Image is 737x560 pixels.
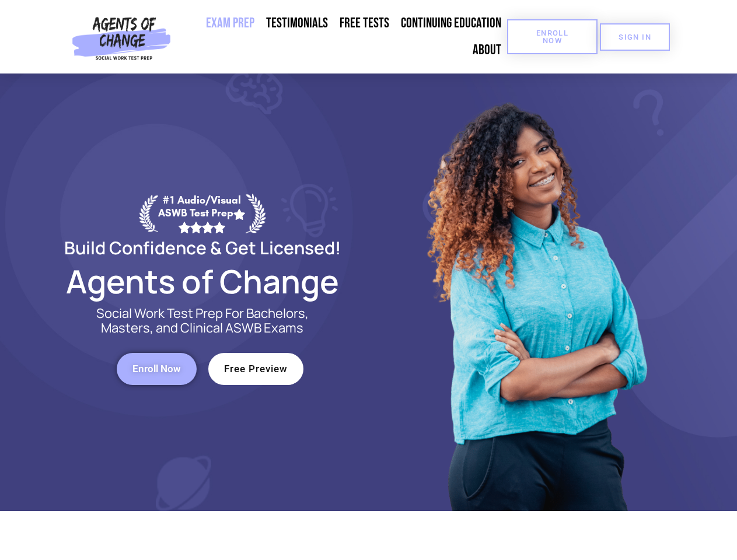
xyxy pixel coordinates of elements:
a: Testimonials [260,10,334,37]
div: #1 Audio/Visual ASWB Test Prep [158,194,246,233]
img: Website Image 1 (1) [418,73,652,511]
a: SIGN IN [600,23,670,51]
a: Continuing Education [395,10,507,37]
a: Enroll Now [117,353,197,385]
h2: Build Confidence & Get Licensed! [36,239,369,256]
a: Free Tests [334,10,395,37]
a: Exam Prep [200,10,260,37]
a: Enroll Now [507,19,598,54]
nav: Menu [176,10,507,64]
h2: Agents of Change [36,268,369,295]
p: Social Work Test Prep For Bachelors, Masters, and Clinical ASWB Exams [83,306,322,335]
a: About [467,37,507,64]
span: Enroll Now [526,29,579,44]
span: SIGN IN [619,33,651,41]
a: Free Preview [208,353,303,385]
span: Free Preview [224,364,288,374]
span: Enroll Now [132,364,181,374]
